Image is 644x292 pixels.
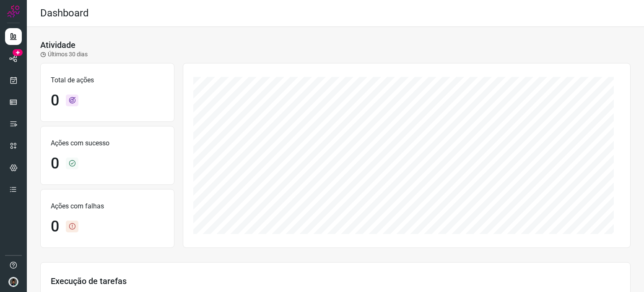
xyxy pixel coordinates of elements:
[51,75,164,85] p: Total de ações
[40,7,89,19] h2: Dashboard
[51,201,164,211] p: Ações com falhas
[51,92,59,110] h1: 0
[51,218,59,236] h1: 0
[40,40,75,50] h3: Atividade
[51,276,620,286] h3: Execução de tarefas
[51,155,59,173] h1: 0
[51,138,164,148] p: Ações com sucesso
[40,50,88,59] p: Últimos 30 dias
[7,5,20,18] img: Logo
[8,277,18,287] img: d44150f10045ac5288e451a80f22ca79.png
